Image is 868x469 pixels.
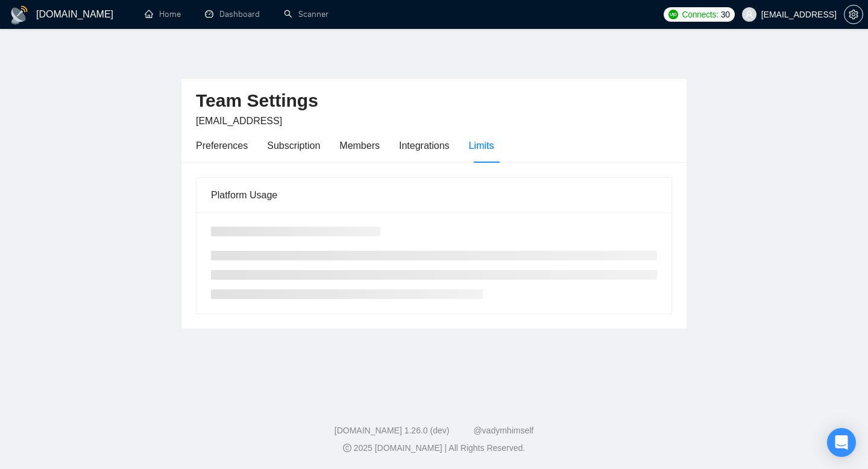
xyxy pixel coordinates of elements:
[473,426,533,435] a: @vadymhimself
[267,138,320,153] div: Subscription
[399,138,450,153] div: Integrations
[205,9,260,19] a: dashboardDashboard
[211,178,657,212] div: Platform Usage
[196,89,672,113] h2: Team Settings
[745,10,753,19] span: user
[469,138,494,153] div: Limits
[844,10,863,19] span: setting
[335,426,450,435] a: [DOMAIN_NAME] 1.26.0 (dev)
[145,9,181,19] a: homeHome
[721,8,730,21] span: 30
[284,9,329,19] a: searchScanner
[844,5,863,24] button: setting
[682,8,718,21] span: Connects:
[844,10,863,19] a: setting
[827,428,856,457] div: Open Intercom Messenger
[196,116,282,126] span: [EMAIL_ADDRESS]
[668,10,678,19] img: upwork-logo.png
[339,138,380,153] div: Members
[10,442,858,455] div: 2025 [DOMAIN_NAME] | All Rights Reserved.
[196,138,248,153] div: Preferences
[10,5,29,25] img: logo
[343,444,351,452] span: copyright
